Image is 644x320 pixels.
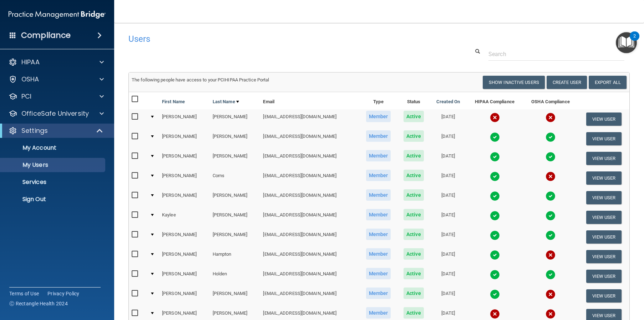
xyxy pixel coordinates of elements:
span: Member [366,170,391,181]
td: [PERSON_NAME] [210,188,260,207]
img: PMB logo [9,7,106,22]
p: OSHA [21,75,39,84]
button: View User [586,132,622,145]
img: tick.e7d51cea.svg [490,211,500,221]
td: [PERSON_NAME] [159,227,210,247]
td: [PERSON_NAME] [210,286,260,306]
button: View User [586,230,622,244]
td: [PERSON_NAME] [210,149,260,168]
td: [DATE] [430,168,467,188]
span: Active [404,209,424,220]
h4: Users [128,34,416,44]
td: [PERSON_NAME] [210,227,260,247]
a: HIPAA [9,58,104,66]
p: My Users [5,161,102,169]
button: Show Inactive Users [483,76,545,89]
img: cross.ca9f0e7f.svg [546,171,556,181]
iframe: Drift Widget Chat Controller [521,269,635,298]
span: The following people have access to your PCIHIPAA Practice Portal [132,77,269,82]
p: OfficeSafe University [21,109,89,118]
img: cross.ca9f0e7f.svg [546,309,556,319]
button: View User [586,250,622,263]
span: Active [404,248,424,260]
span: Member [366,248,391,260]
img: tick.e7d51cea.svg [490,230,500,240]
img: cross.ca9f0e7f.svg [490,309,500,319]
td: [PERSON_NAME] [159,168,210,188]
img: cross.ca9f0e7f.svg [546,112,556,122]
td: [EMAIL_ADDRESS][DOMAIN_NAME] [260,188,359,207]
a: Privacy Policy [47,290,80,297]
td: [DATE] [430,149,467,168]
a: Export All [589,76,627,89]
span: Member [366,268,391,279]
button: View User [586,191,622,204]
img: tick.e7d51cea.svg [490,289,500,299]
a: OSHA [9,75,104,84]
span: Member [366,189,391,201]
td: Corns [210,168,260,188]
span: Member [366,150,391,161]
button: Open Resource Center, 2 new notifications [616,32,637,53]
a: Created On [436,97,460,106]
td: [PERSON_NAME] [210,109,260,129]
img: tick.e7d51cea.svg [546,191,556,201]
td: [DATE] [430,227,467,247]
td: Holden [210,266,260,286]
a: First Name [162,97,185,106]
input: Search [488,47,624,61]
td: [PERSON_NAME] [159,247,210,266]
span: Member [366,111,391,122]
td: [PERSON_NAME] [210,207,260,227]
td: [DATE] [430,286,467,306]
p: My Account [5,144,102,151]
p: HIPAA [21,58,40,66]
span: Active [404,111,424,122]
div: 2 [633,36,636,45]
a: OfficeSafe University [9,109,104,118]
td: [EMAIL_ADDRESS][DOMAIN_NAME] [260,286,359,306]
img: tick.e7d51cea.svg [490,191,500,201]
td: [EMAIL_ADDRESS][DOMAIN_NAME] [260,168,359,188]
button: View User [586,112,622,126]
span: Active [404,130,424,142]
span: Member [366,307,391,319]
img: tick.e7d51cea.svg [490,270,500,280]
td: [PERSON_NAME] [210,129,260,149]
td: [EMAIL_ADDRESS][DOMAIN_NAME] [260,129,359,149]
td: [EMAIL_ADDRESS][DOMAIN_NAME] [260,109,359,129]
span: Member [366,229,391,240]
td: [DATE] [430,247,467,266]
td: [DATE] [430,188,467,207]
td: [DATE] [430,207,467,227]
td: [EMAIL_ADDRESS][DOMAIN_NAME] [260,266,359,286]
span: Member [366,130,391,142]
span: Active [404,150,424,161]
img: tick.e7d51cea.svg [490,250,500,260]
a: Last Name [213,97,239,106]
td: [DATE] [430,129,467,149]
td: [DATE] [430,109,467,129]
button: Create User [547,76,587,89]
td: [EMAIL_ADDRESS][DOMAIN_NAME] [260,227,359,247]
td: Hampton [210,247,260,266]
span: Active [404,268,424,279]
span: Active [404,189,424,201]
td: [PERSON_NAME] [159,188,210,207]
img: cross.ca9f0e7f.svg [546,250,556,260]
td: [EMAIL_ADDRESS][DOMAIN_NAME] [260,207,359,227]
td: [PERSON_NAME] [159,109,210,129]
p: Settings [21,126,48,135]
span: Member [366,209,391,220]
td: [PERSON_NAME] [159,149,210,168]
img: tick.e7d51cea.svg [546,152,556,162]
span: Active [404,170,424,181]
img: tick.e7d51cea.svg [490,171,500,181]
img: cross.ca9f0e7f.svg [490,112,500,122]
td: [PERSON_NAME] [159,286,210,306]
td: [DATE] [430,266,467,286]
p: Sign Out [5,196,102,203]
p: PCI [21,92,31,101]
td: [PERSON_NAME] [159,129,210,149]
img: tick.e7d51cea.svg [490,132,500,142]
